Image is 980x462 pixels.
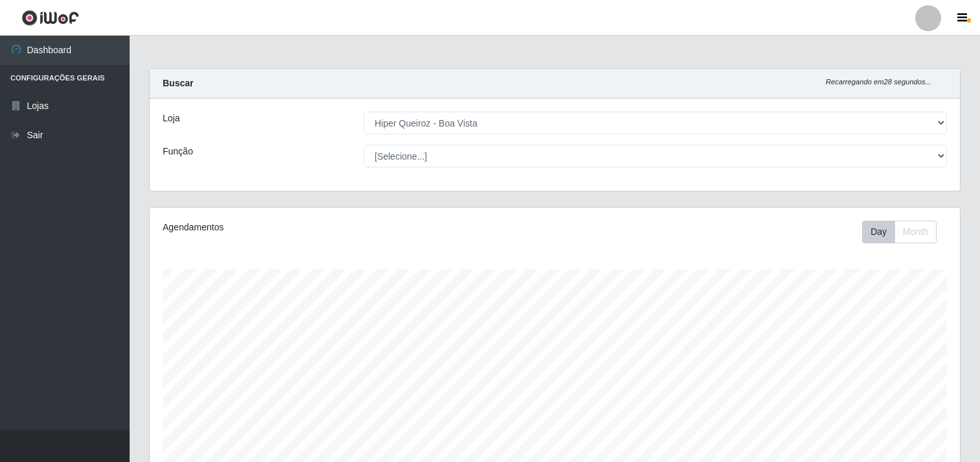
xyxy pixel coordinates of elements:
div: Agendamentos [163,221,478,234]
button: Month [894,221,937,243]
label: Loja [163,112,180,125]
div: Toolbar with button groups [862,221,947,243]
button: Day [862,221,895,243]
i: Recarregando em 28 segundos... [826,78,931,86]
label: Função [163,145,193,158]
div: First group [862,221,937,243]
img: CoreUI Logo [21,10,79,26]
strong: Buscar [163,78,193,88]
